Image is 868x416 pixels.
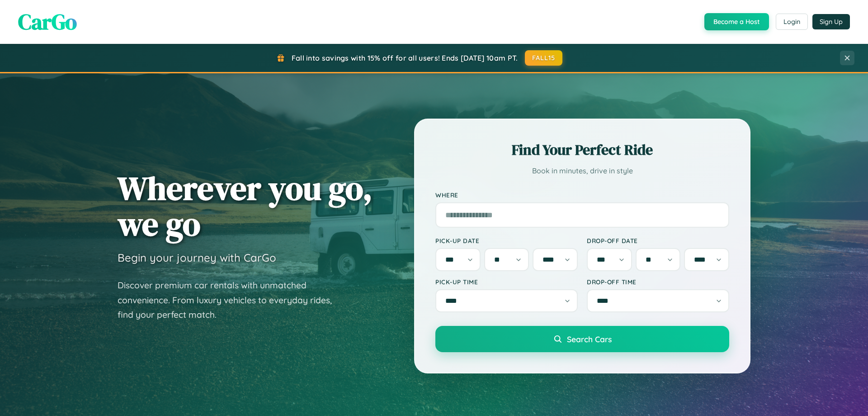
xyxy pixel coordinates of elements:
label: Drop-off Date [587,237,729,244]
label: Pick-up Date [435,237,578,244]
h1: Wherever you go, we go [118,170,373,242]
span: Search Cars [567,334,612,344]
h2: Find Your Perfect Ride [435,140,729,160]
button: FALL15 [525,50,563,66]
label: Pick-up Time [435,278,578,286]
span: CarGo [18,7,77,37]
label: Where [435,191,729,199]
p: Book in minutes, drive in style [435,164,729,177]
label: Drop-off Time [587,278,729,286]
button: Become a Host [704,13,769,30]
button: Search Cars [435,326,729,352]
p: Discover premium car rentals with unmatched convenience. From luxury vehicles to everyday rides, ... [118,278,344,322]
button: Login [776,14,808,30]
h3: Begin your journey with CarGo [118,251,276,264]
button: Sign Up [812,14,850,29]
span: Fall into savings with 15% off for all users! Ends [DATE] 10am PT. [292,53,518,62]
